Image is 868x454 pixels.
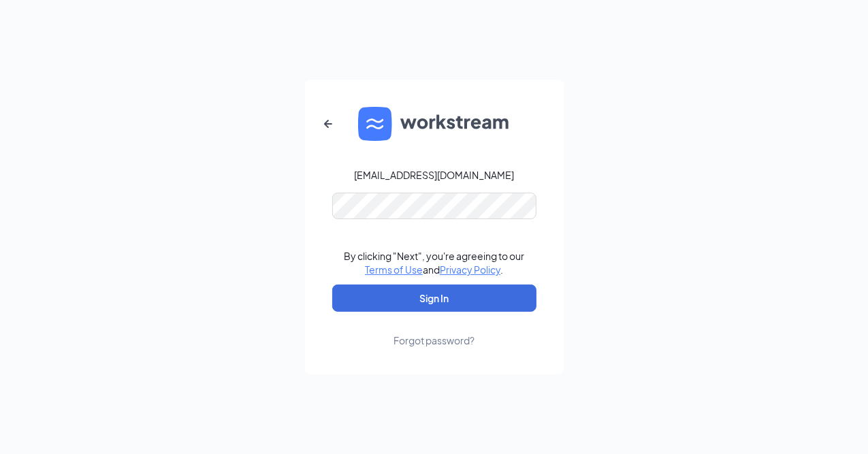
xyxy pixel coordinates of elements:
button: ArrowLeftNew [312,108,344,140]
a: Forgot password? [393,312,475,347]
a: Terms of Use [365,263,423,276]
svg: ArrowLeftNew [320,116,336,132]
img: WS logo and Workstream text [358,107,511,141]
button: Sign In [332,285,536,312]
div: By clicking "Next", you're agreeing to our and . [344,249,524,276]
div: Forgot password? [393,334,475,347]
a: Privacy Policy [440,263,500,276]
div: [EMAIL_ADDRESS][DOMAIN_NAME] [354,168,514,182]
